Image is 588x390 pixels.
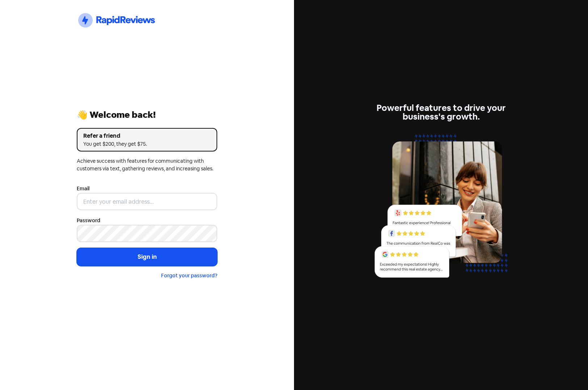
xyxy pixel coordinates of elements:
div: Powerful features to drive your business's growth. [371,104,511,121]
div: Refer a friend [83,132,211,140]
button: Sign in [77,248,217,266]
input: Enter your email address... [77,193,217,210]
div: Achieve success with features for communicating with customers via text, gathering reviews, and i... [77,157,217,173]
label: Password [77,217,100,224]
img: reviews [371,130,511,286]
div: 👋 Welcome back! [77,111,217,119]
div: You get $200, they get $75. [83,140,211,148]
label: Email [77,185,89,192]
a: Forgot your password? [161,272,217,279]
